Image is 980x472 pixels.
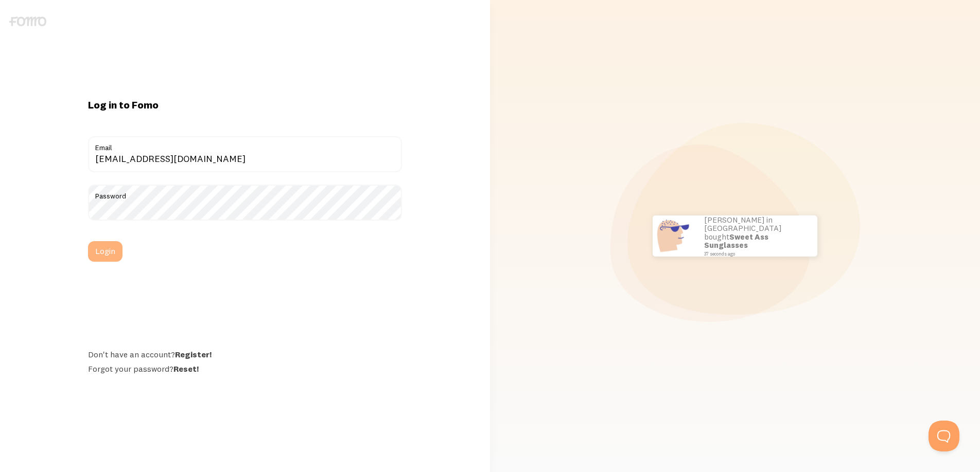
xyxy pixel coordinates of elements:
iframe: Help Scout Beacon - Open [929,421,959,451]
h1: Log in to Fomo [88,98,402,112]
a: Reset! [173,364,199,374]
label: Password [88,185,402,202]
label: Email [88,136,402,154]
div: Don't have an account? [88,349,402,359]
img: fomo-logo-gray-b99e0e8ada9f9040e2984d0d95b3b12da0074ffd48d1e5cb62ac37fc77b0b268.svg [9,16,46,26]
div: Forgot your password? [88,364,402,374]
button: Login [88,241,122,262]
a: Register! [175,349,212,359]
